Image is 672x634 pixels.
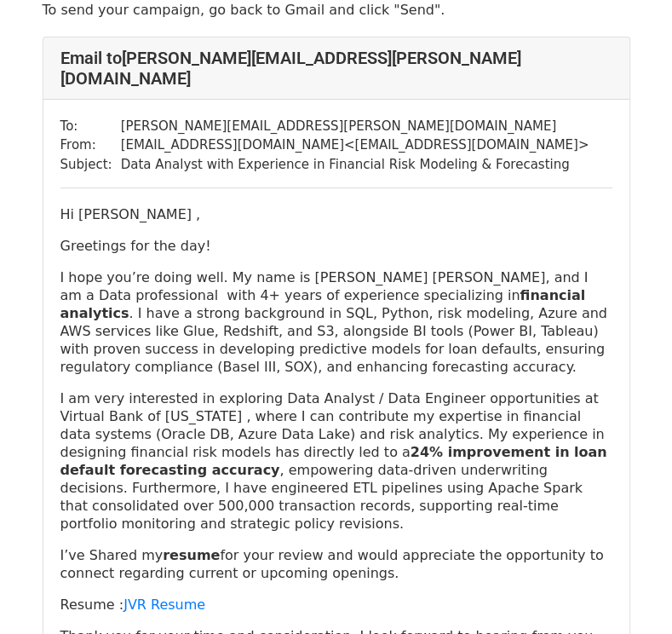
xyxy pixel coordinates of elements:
[60,268,612,376] p: I hope you’re doing well. My name is [PERSON_NAME] [PERSON_NAME], and I am a Data professional wi...
[60,155,121,175] td: Subject:
[60,287,586,321] b: financial analytics
[163,547,220,563] b: resume
[60,389,612,533] p: I am very interested in exploring Data Analyst / Data Engineer opportunities at Virtual Bank of [...
[43,1,630,19] p: To send your campaign, go back to Gmail and click "Send".
[60,48,612,89] h4: Email to [PERSON_NAME][EMAIL_ADDRESS][PERSON_NAME][DOMAIN_NAME]
[121,135,589,155] td: [EMAIL_ADDRESS][DOMAIN_NAME] < [EMAIL_ADDRESS][DOMAIN_NAME] >
[121,155,589,175] td: Data Analyst with Experience in Financial Risk Modeling & Forecasting
[587,552,672,634] iframe: Chat Widget
[60,135,121,155] td: From:
[60,117,121,136] td: To:
[60,546,612,582] p: I’ve Shared my for your review and would appreciate the opportunity to connect regarding current ...
[60,444,607,478] b: 24% improvement in loan default forecasting accuracy
[123,597,205,613] a: JVR Resume
[60,205,612,223] p: Hi [PERSON_NAME] ,
[60,237,612,255] p: Greetings for the day!
[60,596,612,614] p: Resume :
[121,117,589,136] td: [PERSON_NAME][EMAIL_ADDRESS][PERSON_NAME][DOMAIN_NAME]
